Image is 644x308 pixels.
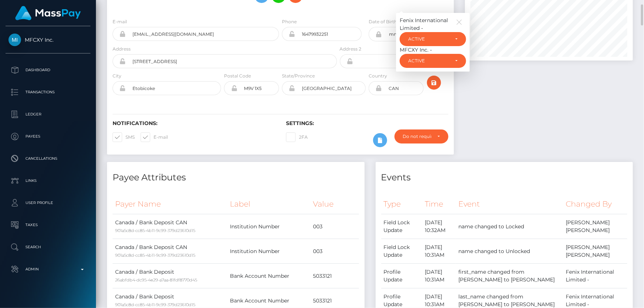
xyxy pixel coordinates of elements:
[422,194,456,214] th: Time
[6,260,90,278] a: Admin
[115,302,195,307] small: 901a5c8d-cc85-4b11-9c99-379d23610d15
[6,83,90,101] a: Transactions
[282,18,297,25] label: Phone
[6,194,90,212] a: User Profile
[8,197,87,208] p: User Profile
[8,219,87,231] p: Taxes
[310,264,359,288] td: 5033121
[15,6,81,20] img: MassPay Logo
[422,264,456,288] td: [DATE] 10:31AM
[8,131,87,142] p: Payees
[400,54,466,68] button: ACTIVE
[113,120,275,127] h6: Notifications:
[381,171,628,184] h4: Events
[282,73,315,79] label: State/Province
[310,194,359,214] th: Value
[403,134,431,139] div: Do not require
[113,214,227,239] td: Canada / Bank Deposit CAN
[224,73,251,79] label: Postal Code
[6,216,90,234] a: Taxes
[381,194,423,214] th: Type
[8,87,87,98] p: Transactions
[310,239,359,264] td: 003
[8,65,87,76] p: Dashboard
[113,194,227,214] th: Payer Name
[6,37,90,43] span: MFCXY Inc.
[369,18,397,25] label: Date of Birth
[456,194,564,214] th: Event
[395,129,448,143] button: Do not require
[400,32,466,46] button: ACTIVE
[115,228,195,233] small: 901a5c8d-cc85-4b11-9c99-379d23610d15
[381,214,423,239] td: Field Lock Update
[400,17,466,32] div: Fenix International Limited -
[227,194,310,214] th: Label
[381,239,423,264] td: Field Lock Update
[6,238,90,256] a: Search
[564,239,627,264] td: [PERSON_NAME] [PERSON_NAME]
[456,239,564,264] td: name changed to Unlocked
[113,132,135,142] label: SMS
[6,172,90,190] a: Links
[113,171,359,184] h4: Payee Attributes
[8,34,21,46] img: MFCXY Inc.
[227,214,310,239] td: Institution Number
[141,132,168,142] label: E-mail
[286,132,308,142] label: 2FA
[422,214,456,239] td: [DATE] 10:32AM
[6,127,90,146] a: Payees
[227,264,310,288] td: Bank Account Number
[113,46,131,52] label: Address
[422,239,456,264] td: [DATE] 10:31AM
[310,214,359,239] td: 003
[115,253,195,258] small: 901a5c8d-cc85-4b11-9c99-379d23610d15
[6,149,90,168] a: Cancellations
[408,58,449,64] div: ACTIVE
[6,61,90,79] a: Dashboard
[113,264,227,288] td: Canada / Bank Deposit
[8,264,87,275] p: Admin
[381,264,423,288] td: Profile Update
[8,242,87,253] p: Search
[113,239,227,264] td: Canada / Bank Deposit CAN
[115,277,197,283] small: 26abfdb4-dc95-4e29-a7aa-81fdf8770d45
[8,109,87,120] p: Ledger
[564,214,627,239] td: [PERSON_NAME] [PERSON_NAME]
[8,153,87,164] p: Cancellations
[564,264,627,288] td: Fenix International Limited -
[227,239,310,264] td: Institution Number
[6,105,90,124] a: Ledger
[369,73,387,79] label: Country
[400,46,466,54] div: MFCXY Inc. -
[340,46,362,52] label: Address 2
[8,175,87,186] p: Links
[408,36,449,42] div: ACTIVE
[456,214,564,239] td: name changed to Locked
[113,18,127,25] label: E-mail
[113,73,121,79] label: City
[564,194,627,214] th: Changed By
[286,120,448,127] h6: Settings:
[456,264,564,288] td: first_name changed from [PERSON_NAME] to [PERSON_NAME]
